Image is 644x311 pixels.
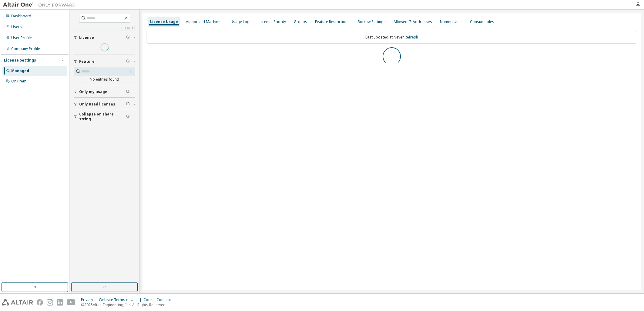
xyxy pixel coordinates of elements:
div: User Profile [11,35,32,40]
div: Borrow Settings [357,19,386,24]
img: linkedin.svg [57,299,63,306]
div: On Prem [11,79,26,84]
button: Only my usage [74,85,135,99]
div: Consumables [470,19,494,24]
img: Altair One [3,2,79,8]
button: Collapse on share string [74,110,135,123]
div: Named User [440,19,462,24]
span: Clear filter [126,114,130,119]
div: Authorized Machines [186,19,223,24]
div: Users [11,25,22,29]
p: © 2025 Altair Engineering, Inc. All Rights Reserved. [81,302,175,307]
div: Managed [11,69,29,73]
div: Website Terms of Use [99,297,143,302]
div: Last updated at: Never [146,31,637,44]
div: License Settings [4,58,36,63]
div: Cookie Consent [143,297,175,302]
span: Collapse on share string [79,112,126,122]
div: Company Profile [11,46,40,51]
span: Clear filter [126,89,130,94]
img: instagram.svg [47,299,53,306]
div: Privacy [81,297,99,302]
span: Only used licenses [79,102,115,107]
span: Feature [79,59,95,64]
a: Clear all [74,26,135,31]
span: Clear filter [126,35,130,40]
span: Only my usage [79,89,107,94]
span: License [79,35,94,40]
div: Usage Logs [230,19,252,24]
span: Clear filter [126,59,130,64]
button: License [74,31,135,44]
img: altair_logo.svg [2,299,33,306]
div: Feature Restrictions [315,19,350,24]
div: License Usage [150,19,178,24]
div: Dashboard [11,14,31,18]
div: Groups [294,19,307,24]
button: Feature [74,55,135,68]
span: Clear filter [126,102,130,107]
img: facebook.svg [37,299,43,306]
div: License Priority [260,19,286,24]
div: Allowed IP Addresses [394,19,432,24]
div: No entries found [74,77,135,82]
button: Only used licenses [74,98,135,111]
a: Refresh [405,35,418,40]
img: youtube.svg [67,299,75,306]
